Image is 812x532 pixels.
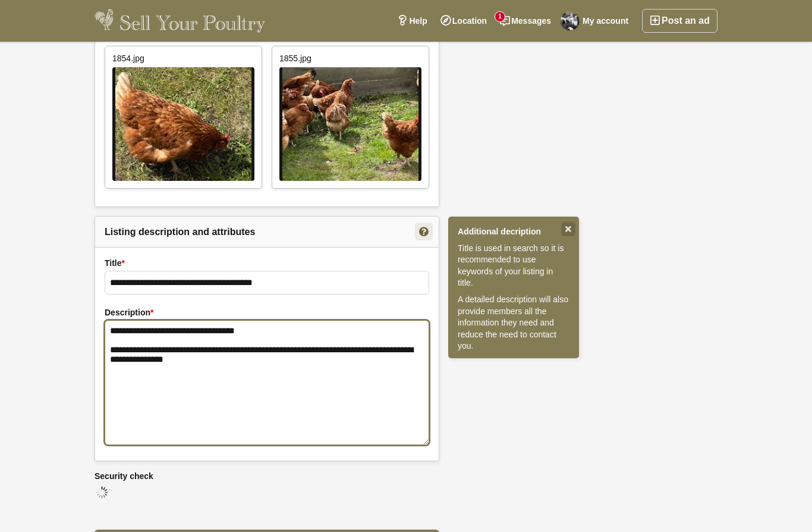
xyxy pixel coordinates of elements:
a: Help [391,9,433,33]
a: My account [558,9,635,33]
p: A detailed description will also provide members all the information they need and reduce the nee... [458,294,569,352]
img: Sell Your Poultry [95,9,265,33]
a: Location [434,9,493,33]
img: Pilling Poultry [561,11,580,30]
a: Messages1 [493,9,558,33]
p: Title is used in search so it is recommended to use keywords of your listing in title. [458,243,569,289]
span: 1 [495,12,505,21]
span: 1854.jpg [112,54,254,63]
strong: Additional decription [458,226,555,238]
label: Security check [95,470,439,483]
a: Post an ad [642,9,717,33]
img: 1854.jpg [112,67,254,181]
h2: Listing description and attributes [95,217,439,247]
img: 1855.jpg [279,67,421,181]
span: 1855.jpg [279,54,421,63]
label: Title [105,257,429,270]
label: Description [105,306,429,319]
